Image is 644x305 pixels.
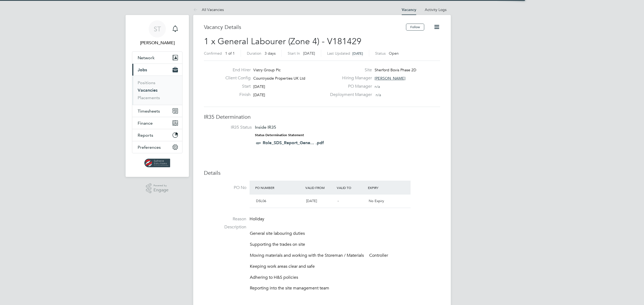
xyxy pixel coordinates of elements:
[132,105,182,117] button: Timesheets
[304,183,335,192] div: Valid From
[335,183,367,192] div: Valid To
[138,67,147,72] span: Jobs
[369,199,384,203] span: No Expiry
[153,188,169,192] span: Engage
[255,133,304,137] strong: Status Determination Statement
[375,84,380,89] span: n/a
[204,169,440,176] h3: Details
[138,55,155,60] span: Network
[306,199,317,203] span: [DATE]
[338,199,339,203] span: -
[327,92,372,98] label: Deployment Manager
[389,51,399,56] span: Open
[132,76,182,105] div: Jobs
[138,88,158,93] a: Vacancies
[288,51,300,56] label: Start In
[263,140,324,145] a: Role_SDS_Report_Gene... .pdf
[153,183,169,188] span: Powered by
[132,117,182,129] button: Finance
[204,216,246,222] label: Reason
[204,224,246,230] label: Description
[221,92,251,98] label: Finish
[303,51,315,56] span: [DATE]
[204,185,246,191] label: PO No
[132,20,182,46] a: ST[PERSON_NAME]
[132,141,182,153] button: Preferences
[402,8,416,12] a: Vacancy
[327,75,372,81] label: Hiring Manager
[253,68,281,72] span: Vistry Group Plc
[138,133,153,138] span: Reports
[209,125,252,130] label: IR35 Status
[204,51,222,56] label: Confirmed
[375,51,386,56] label: Status
[221,67,251,73] label: End Hirer
[126,15,189,177] nav: Main navigation
[132,52,182,64] button: Network
[204,36,361,47] span: 1 x General Labourer (Zone 4) - V181429
[132,159,182,167] a: Go to home page
[425,7,447,12] a: Activity Logs
[367,183,398,192] div: Expiry
[138,145,161,150] span: Preferences
[406,24,424,31] button: Follow
[327,84,372,89] label: PO Manager
[352,51,363,56] span: [DATE]
[250,231,440,236] p: General site labouring duties
[225,51,235,56] span: 1 of 1
[250,242,440,247] p: Supporting the trades on site
[375,68,416,72] span: Sherford Bovis Phase 2D
[253,84,265,89] span: [DATE]
[250,275,440,280] p: Adhering to H&S policies
[250,285,440,291] p: Reporting into the site management team
[138,121,153,126] span: Finance
[132,40,182,46] span: Selin Thomas
[250,253,440,258] p: Moving materials and working with the Storeman / Materials Controller
[144,159,170,167] img: spheresolutions-logo-retina.png
[154,25,161,32] span: ST
[146,183,169,194] a: Powered byEngage
[247,51,261,56] label: Duration
[375,76,405,81] span: [PERSON_NAME]
[255,125,276,130] span: Inside IR35
[193,7,224,12] a: All Vacancies
[250,264,440,269] p: Keeping work areas clear and safe
[327,51,350,56] label: Last Updated
[204,113,440,120] h3: IR35 Determination
[376,92,381,97] span: n/a
[204,24,406,31] h3: Vacancy Details
[250,216,264,222] span: Holiday
[132,64,182,76] button: Jobs
[327,67,372,73] label: Site
[138,95,160,100] a: Placements
[253,76,305,81] span: Countryside Properties UK Ltd
[265,51,276,56] span: 3 days
[254,183,304,192] div: PO Number
[132,129,182,141] button: Reports
[253,92,265,97] span: [DATE]
[138,109,160,114] span: Timesheets
[221,84,251,89] label: Start
[256,199,266,203] span: DSL06
[221,75,251,81] label: Client Config
[138,80,155,85] a: Positions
